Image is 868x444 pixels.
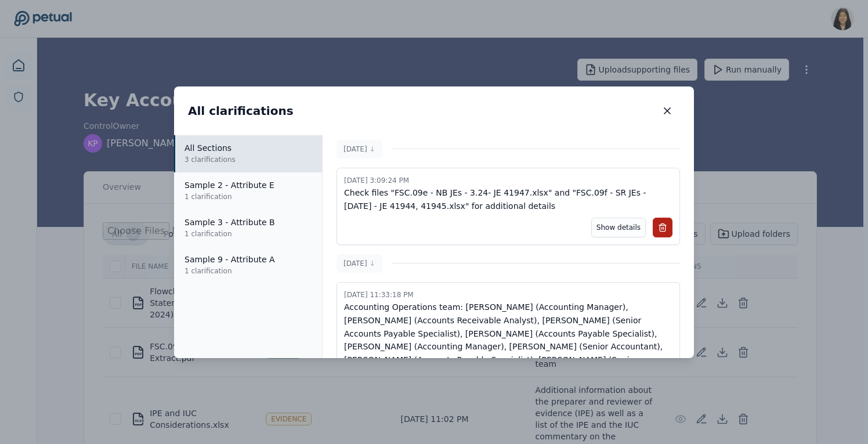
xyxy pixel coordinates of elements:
[188,103,294,119] h2: All clarifications
[370,145,375,153] span: ↓
[174,210,322,247] button: Sample 3 - Attribute B1 clarification
[174,247,322,284] button: Sample 9 - Attribute A1 clarification
[343,143,375,155] p: [DATE]
[185,254,313,265] p: Sample 9 - Attribute A
[370,259,375,268] span: ↓
[344,290,672,301] p: [DATE] 11:33:18 PM
[174,172,322,210] button: Sample 2 - Attribute E1 clarification
[344,301,672,380] p: Accounting Operations team: [PERSON_NAME] (Accounting Manager), [PERSON_NAME] (Accounts Receivabl...
[344,186,672,213] p: Check files "FSC.09e - NB JEs - 3.24- JE 41947.xlsx" and "FSC.09f - SR JEs - [DATE] - JE 41944, 4...
[185,191,313,203] p: 1 clarification
[344,175,672,187] p: [DATE] 3:09:24 PM
[653,218,672,237] button: Delete comment
[591,218,646,237] button: Show details
[343,258,375,269] p: [DATE]
[185,265,313,277] p: 1 clarification
[185,154,313,165] p: 3 clarifications
[185,216,313,228] p: Sample 3 - Attribute B
[337,254,382,273] button: [DATE]↓
[185,179,313,191] p: Sample 2 - Attribute E
[185,228,313,240] p: 1 clarification
[185,142,313,154] p: All Sections
[337,140,382,158] button: [DATE]↓
[174,135,322,172] button: All Sections3 clarifications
